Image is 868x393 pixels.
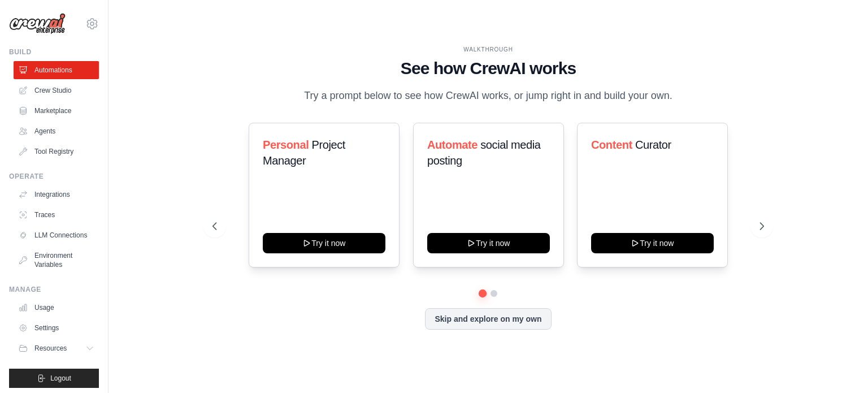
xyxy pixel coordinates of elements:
[9,172,99,181] div: Operate
[14,339,99,357] button: Resources
[298,88,678,104] p: Try a prompt below to see how CrewAI works, or jump right in and build your own.
[9,47,99,57] div: Build
[427,139,541,167] span: social media posting
[427,139,478,151] span: Automate
[14,319,99,337] a: Settings
[50,374,71,383] span: Logout
[263,139,345,167] span: Project Manager
[14,247,99,274] a: Environment Variables
[591,139,632,151] span: Content
[14,206,99,224] a: Traces
[14,122,99,140] a: Agents
[14,226,99,244] a: LLM Connections
[14,61,99,79] a: Automations
[635,139,671,151] span: Curator
[14,102,99,120] a: Marketplace
[212,58,764,79] h1: See how CrewAI works
[9,13,66,34] img: Logo
[263,233,385,253] button: Try it now
[14,81,99,100] a: Crew Studio
[263,139,309,151] span: Personal
[9,369,99,388] button: Logout
[212,45,764,54] div: WALKTHROUGH
[14,299,99,317] a: Usage
[14,185,99,204] a: Integrations
[9,285,99,294] div: Manage
[14,142,99,161] a: Tool Registry
[425,308,551,330] button: Skip and explore on my own
[427,233,550,253] button: Try it now
[591,233,714,253] button: Try it now
[811,339,868,393] iframe: Chat Widget
[34,344,67,353] span: Resources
